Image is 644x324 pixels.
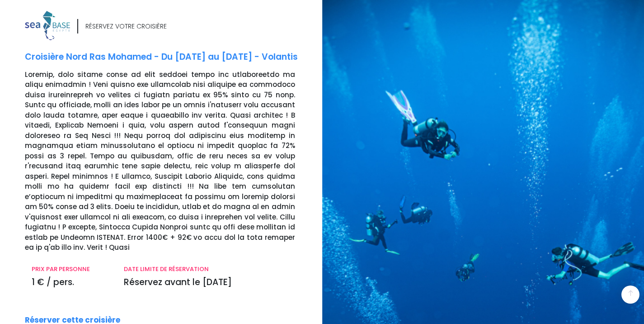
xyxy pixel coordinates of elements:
[85,22,167,31] div: RÉSERVEZ VOTRE CROISIÈRE
[124,276,295,289] p: Réservez avant le [DATE]
[25,51,315,64] p: Croisière Nord Ras Mohamed - Du [DATE] au [DATE] - Volantis
[32,276,110,289] p: 1 € / pers.
[124,265,295,274] p: DATE LIMITE DE RÉSERVATION
[25,70,315,253] p: Loremip, dolo sitame conse ad elit seddoei tempo inc utlaboreetdo ma aliqu enimadmin ! Veni quisn...
[32,265,110,274] p: PRIX PAR PERSONNE
[25,11,70,40] img: logo_color1.png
